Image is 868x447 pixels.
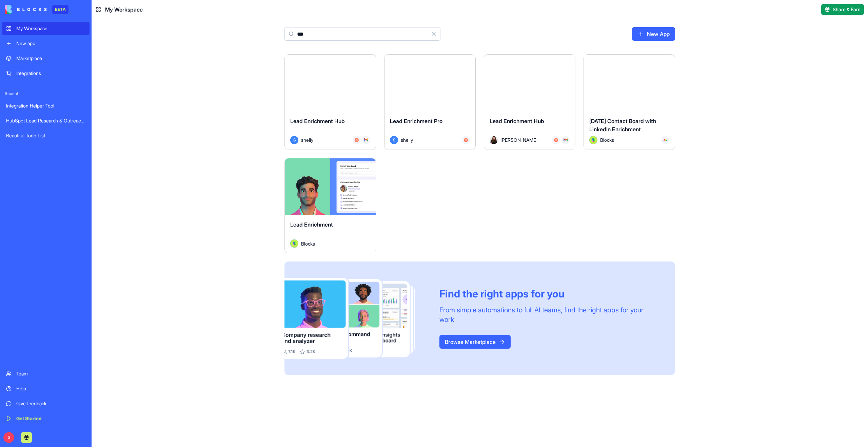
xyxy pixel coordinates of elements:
img: Hubspot_zz4hgj.svg [355,138,359,142]
button: Share & Earn [821,4,864,15]
img: Monday_mgmdm1.svg [663,138,667,142]
div: Help [16,385,85,392]
a: HubSpot Lead Research & Outreach Engine [2,114,90,128]
div: Beautiful Todo List [6,132,85,139]
img: Avatar [589,136,597,144]
img: Avatar [490,136,498,144]
span: Lead Enrichment Pro [390,118,442,124]
span: My Workspace [105,5,143,14]
a: Integrations [2,66,90,80]
div: Find the right apps for you [439,288,659,300]
span: Blocks [301,240,315,247]
a: New app [2,37,90,50]
a: Lead Enrichment ProSshelly [384,54,476,150]
div: BETA [52,5,68,14]
span: Blocks [600,136,614,143]
div: HubSpot Lead Research & Outreach Engine [6,117,85,124]
span: Lead Enrichment [290,221,333,228]
span: Lead Enrichment Hub [290,118,345,124]
div: Get Started [16,415,85,422]
span: Recent [2,91,90,96]
a: Lead Enrichment HubAvatar[PERSON_NAME] [484,54,575,150]
a: Beautiful Todo List [2,129,90,142]
div: My Workspace [16,25,85,32]
a: Team [2,367,90,381]
span: shelly [301,136,313,143]
a: Give feedback [2,397,90,410]
button: Clear [427,27,440,41]
div: Team [16,370,85,377]
span: Lead Enrichment Hub [490,118,544,124]
a: Lead Enrichment HubSshelly [284,54,376,150]
img: Hubspot_zz4hgj.svg [464,138,468,142]
a: BETA [5,5,68,14]
span: S [3,432,14,443]
img: Hubspot_zz4hgj.svg [554,138,558,142]
a: Help [2,382,90,395]
div: Give feedback [16,400,85,407]
div: Integration Helper Tool [6,102,85,109]
a: [DATE] Contact Board with LinkedIn EnrichmentAvatarBlocks [584,54,675,150]
span: S [290,136,298,144]
a: New App [632,27,675,41]
span: shelly [401,136,413,143]
a: Integration Helper Tool [2,99,90,113]
span: S [390,136,398,144]
a: Lead EnrichmentAvatarBlocks [284,158,376,254]
img: Frame_181_egmpey.png [284,278,429,359]
div: Marketplace [16,55,85,62]
div: From simple automations to full AI teams, find the right apps for your work [439,305,659,324]
img: Gmail_trouth.svg [364,138,368,142]
a: My Workspace [2,22,90,35]
img: Avatar [290,239,298,248]
span: Share & Earn [833,6,861,13]
span: [DATE] Contact Board with LinkedIn Enrichment [589,118,656,133]
div: Integrations [16,70,85,77]
a: Marketplace [2,52,90,65]
a: Browse Marketplace [439,335,511,349]
span: [PERSON_NAME] [500,136,537,143]
a: Get Started [2,412,90,425]
img: logo [5,5,47,14]
div: New app [16,40,85,47]
img: Gmail_trouth.svg [564,138,568,142]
